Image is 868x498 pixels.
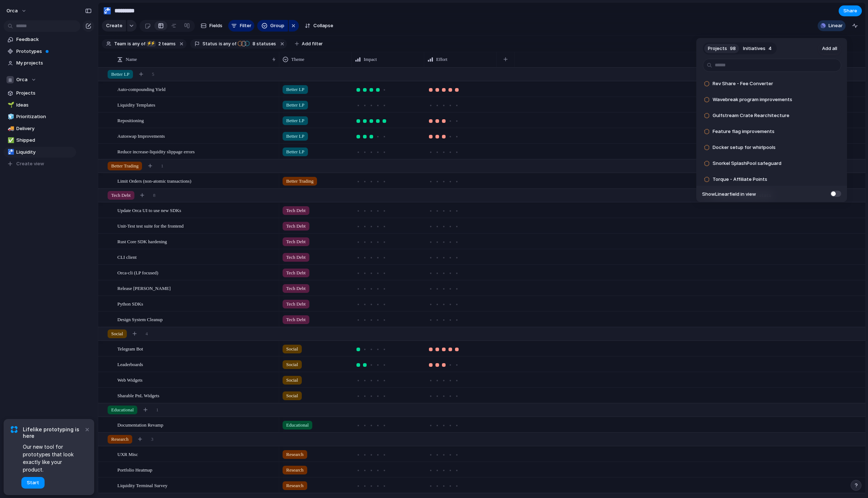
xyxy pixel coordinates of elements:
button: Add all [818,43,841,54]
span: 4 [768,45,772,52]
span: Docker setup for whirlpools [713,144,776,151]
button: Initiatives4 [739,43,775,54]
span: Rev Share - Fee Converter [713,80,773,87]
span: Torque - Affiliate Points [713,176,767,183]
span: Projects [708,45,727,52]
span: Add all [822,45,837,52]
button: Projects98 [704,43,739,54]
span: Show Linear field in view [702,191,756,198]
span: Gulfstream Crate Rearchitecture [713,112,789,119]
span: Snorkel SplashPool safeguard [713,160,781,167]
span: 98 [730,45,736,52]
span: Wavebreak program improvements [713,96,792,103]
span: Feature flag improvements [713,128,775,135]
span: Initiatives [743,45,765,52]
